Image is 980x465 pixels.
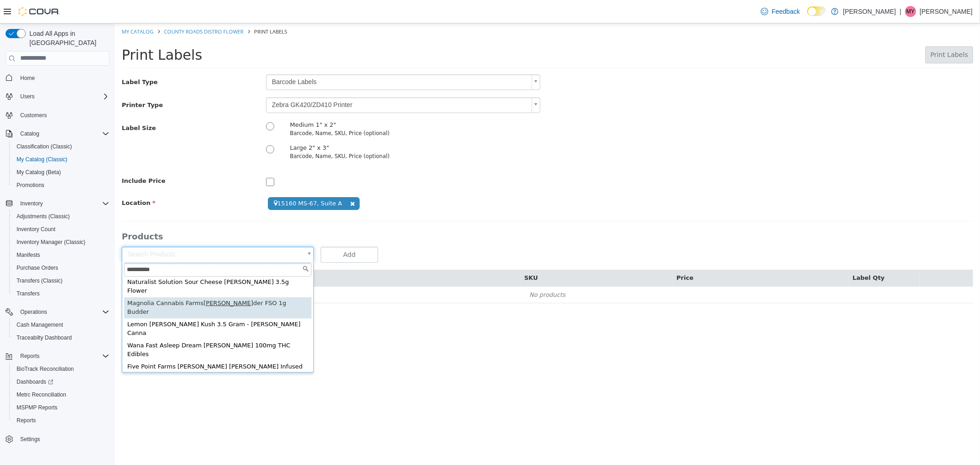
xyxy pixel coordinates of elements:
div: Naturalist Solution Sour Cheese [PERSON_NAME] 3.5g Flower [9,253,197,274]
a: BioTrack Reconciliation [13,363,78,374]
span: Adjustments (Classic) [13,211,109,222]
span: Home [17,72,109,84]
span: Cash Management [13,319,109,330]
span: Users [20,93,34,100]
span: Settings [17,433,109,445]
button: Inventory Count [9,223,113,236]
div: Wana Fast Asleep Dream [PERSON_NAME] 100mg THC Edibles [9,316,197,337]
div: Lemon [PERSON_NAME] Kush 3.5 Gram - [PERSON_NAME] Canna [9,295,197,316]
a: Feedback [757,2,804,21]
button: Users [2,90,113,103]
span: Adjustments (Classic) [17,213,70,220]
span: Customers [20,112,47,119]
p: [PERSON_NAME] [843,6,896,17]
span: Purchase Orders [13,262,109,273]
span: Reports [17,351,109,362]
span: Transfers (Classic) [17,277,62,284]
input: Dark Mode [807,6,827,16]
button: Settings [2,432,113,446]
span: BioTrack Reconciliation [17,365,74,373]
button: Adjustments (Classic) [9,210,113,223]
span: MSPMP Reports [13,402,109,413]
span: Promotions [17,181,45,189]
span: Purchase Orders [17,264,58,272]
span: Feedback [772,7,800,16]
span: Home [20,74,35,82]
span: Customers [17,109,109,121]
span: Operations [17,306,109,318]
span: Catalog [17,128,109,139]
button: BioTrack Reconciliation [9,363,113,375]
button: My Catalog (Classic) [9,153,113,166]
span: MY [906,6,915,17]
span: MSPMP Reports [17,404,57,411]
span: Operations [20,308,47,316]
button: Catalog [17,128,43,139]
a: Purchase Orders [13,262,62,273]
span: Promotions [13,180,109,191]
a: Adjustments (Classic) [13,211,74,222]
span: My Catalog (Beta) [13,167,109,178]
span: Classification (Classic) [13,141,109,152]
span: Inventory [17,198,109,209]
button: My Catalog (Beta) [9,166,113,179]
button: Reports [2,350,113,363]
a: Customers [17,110,51,121]
span: Inventory Manager (Classic) [17,238,85,246]
a: Cash Management [13,319,67,330]
button: Traceabilty Dashboard [9,331,113,344]
span: Metrc Reconciliation [17,391,66,398]
a: Reports [13,415,40,426]
button: Promotions [9,179,113,192]
button: Transfers (Classic) [9,274,113,287]
button: Inventory [17,198,46,209]
span: Inventory Manager (Classic) [13,237,109,248]
button: Inventory [2,197,113,210]
a: My Catalog (Beta) [13,167,65,178]
span: BioTrack Reconciliation [13,363,109,374]
button: Cash Management [9,318,113,331]
a: Transfers [13,288,43,299]
span: My Catalog (Classic) [17,156,68,163]
p: [PERSON_NAME] [920,6,973,17]
button: MSPMP Reports [9,401,113,414]
span: Transfers [13,288,109,299]
span: Catalog [20,130,39,137]
span: My Catalog (Classic) [13,154,109,165]
button: Inventory Manager (Classic) [9,236,113,249]
span: Traceabilty Dashboard [17,334,72,341]
span: Inventory Count [17,226,56,233]
span: Dashboards [17,378,53,386]
a: Metrc Reconciliation [13,389,70,400]
a: My Catalog (Classic) [13,154,71,165]
span: Reports [17,417,36,424]
span: Load All Apps in [GEOGRAPHIC_DATA] [26,29,109,47]
a: Home [17,73,39,84]
span: Transfers [17,290,40,297]
span: Inventory Count [13,224,109,235]
span: Inventory [20,200,43,207]
span: Dashboards [13,376,109,387]
img: Cova [18,7,60,16]
button: Classification (Classic) [9,140,113,153]
button: Catalog [2,127,113,140]
p: | [900,6,901,17]
div: Mariah Yates [905,6,916,17]
a: Manifests [13,250,44,261]
a: Classification (Classic) [13,141,76,152]
span: Cash Management [17,321,63,329]
span: Settings [20,436,40,443]
button: Operations [17,306,51,318]
a: Inventory Count [13,224,59,235]
span: Reports [20,352,40,360]
button: Manifests [9,249,113,261]
span: Reports [13,415,109,426]
span: Classification (Classic) [17,143,72,150]
button: Metrc Reconciliation [9,388,113,401]
span: Traceabilty Dashboard [13,332,109,343]
div: Magnolia Cannabis Farms der FSO 1g Budder [9,274,197,295]
a: Dashboards [13,376,57,387]
span: Manifests [17,251,40,259]
span: My Catalog (Beta) [17,169,61,176]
